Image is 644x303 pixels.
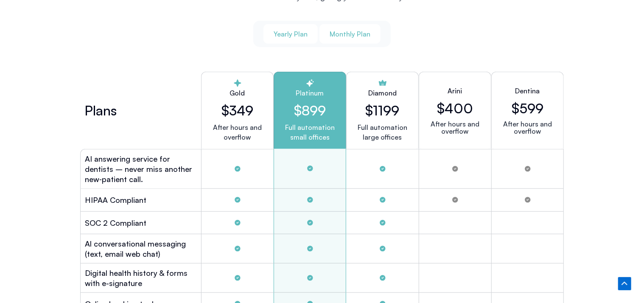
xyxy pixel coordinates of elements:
[85,195,146,205] h2: HIPAA Compliant
[515,86,540,96] h2: Dentina
[437,100,473,116] h2: $400
[208,88,266,98] h2: Gold
[512,100,543,116] h2: $599
[498,121,557,135] p: After hours and overflow
[208,102,266,118] h2: $349
[85,268,197,288] h2: Digital health history & forms with e-signature
[281,123,339,142] p: Full automation small offices
[85,154,197,184] h2: AI answering service for dentists – never miss another new‑patient call.
[368,88,397,98] h2: Diamond
[281,102,339,118] h2: $899
[274,29,308,39] span: Yearly Plan
[84,105,117,115] h2: Plans
[208,123,266,142] p: After hours and overflow
[448,86,462,96] h2: Arini
[358,123,407,142] p: Full automation large offices
[85,238,197,259] h2: Al conversational messaging (text, email web chat)
[281,88,339,98] h2: Platinum
[426,121,484,135] p: After hours and overflow
[330,29,370,39] span: Monthly Plan
[85,218,146,228] h2: SOC 2 Compliant
[366,102,400,118] h2: $1199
